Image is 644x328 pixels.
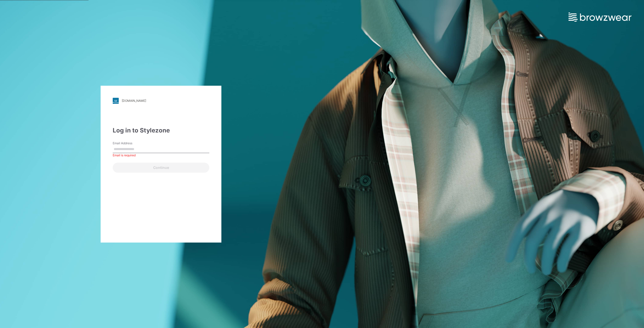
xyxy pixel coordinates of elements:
[113,153,209,158] div: Email is required
[113,141,148,146] label: Email Address
[113,98,209,104] a: [DOMAIN_NAME]
[113,98,119,104] img: stylezone-logo.562084cfcfab977791bfbf7441f1a819.svg
[113,126,209,135] div: Log in to Stylezone
[122,99,146,103] div: [DOMAIN_NAME]
[569,13,631,22] img: browzwear-logo.e42bd6dac1945053ebaf764b6aa21510.svg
